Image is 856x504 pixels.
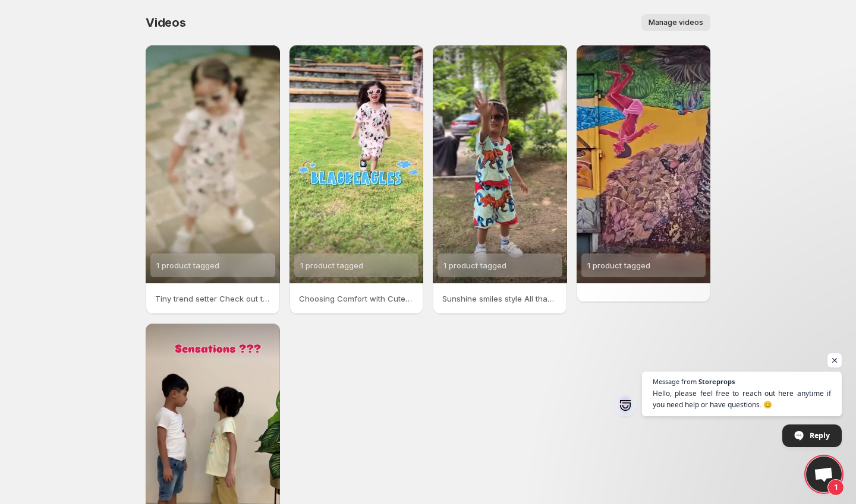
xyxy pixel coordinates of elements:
button: Manage videos [641,14,710,31]
span: Videos [146,15,186,30]
a: Open chat [806,457,842,492]
span: 1 [827,479,844,496]
p: Sunshine smiles style All thanks to the cutest fit from blackeaglesnow perfect for your mini suns... [442,293,558,305]
span: 1 product tagged [300,261,363,270]
span: Manage videos [649,18,703,27]
span: 1 product tagged [587,261,650,270]
span: Storeprops [698,378,735,385]
span: 1 product tagged [156,261,219,270]
p: Tiny trend setter Check out this trendy outfits from blackeagles [155,293,270,305]
span: Reply [810,425,830,446]
span: Message from [653,378,697,385]
span: Hello, please feel free to reach out here anytime if you need help or have questions. 😊 [653,388,831,410]
span: 1 product tagged [443,261,506,270]
p: Choosing Comfort with Cuteness blackeagles [299,293,414,305]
